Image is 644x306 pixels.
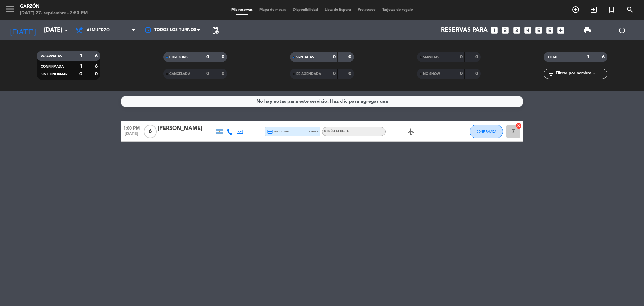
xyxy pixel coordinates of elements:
strong: 0 [460,71,463,76]
i: search [626,6,634,14]
span: Disponibilidad [289,8,321,12]
strong: 1 [587,55,589,59]
i: looks_6 [545,26,554,35]
div: [PERSON_NAME] [158,124,215,133]
span: CONFIRMADA [41,65,64,68]
i: filter_list [547,70,555,78]
strong: 0 [475,55,479,59]
i: looks_two [501,26,510,35]
strong: 0 [460,55,463,59]
i: looks_3 [512,26,521,35]
strong: 6 [95,54,99,58]
i: power_settings_new [618,26,626,34]
strong: 0 [348,71,353,76]
span: Tarjetas de regalo [379,8,416,12]
span: stripe [309,129,318,134]
i: arrow_drop_down [62,26,70,34]
span: RE AGENDADA [296,72,321,76]
i: looks_one [490,26,499,35]
span: SERVIDAS [423,56,439,59]
i: add_box [556,26,565,35]
span: CHECK INS [169,56,188,59]
i: looks_5 [534,26,543,35]
span: print [583,26,591,34]
i: credit_card [267,129,273,135]
span: SENTADAS [296,56,314,59]
span: Lista de Espera [321,8,354,12]
i: [DATE] [5,23,41,38]
div: LOG OUT [604,20,639,40]
strong: 0 [348,55,353,59]
strong: 1 [79,54,82,58]
i: looks_4 [523,26,532,35]
button: CONFIRMADA [470,125,503,138]
span: RESERVADAS [41,55,62,58]
span: 6 [144,125,157,138]
strong: 1 [79,64,82,69]
span: Almuerzo [87,28,110,33]
strong: 0 [79,72,82,76]
input: Filtrar por nombre... [555,70,607,78]
div: No hay notas para este servicio. Haz clic para agregar una [256,98,388,105]
span: CONFIRMADA [477,130,496,133]
span: Mis reservas [228,8,256,12]
strong: 0 [333,55,336,59]
i: turned_in_not [608,6,616,14]
strong: 6 [602,55,606,59]
span: Reservas para [441,27,488,34]
strong: 0 [475,71,479,76]
strong: 0 [222,71,226,76]
i: exit_to_app [590,6,598,14]
img: close.png [516,123,522,129]
strong: 0 [206,71,209,76]
span: SIN CONFIRMAR [41,73,67,76]
span: visa * 0416 [267,129,289,135]
span: Pre-acceso [354,8,379,12]
i: menu [5,4,15,14]
strong: 6 [95,64,99,69]
i: airplanemode_active [407,127,415,136]
button: menu [5,4,15,16]
span: [DATE] [121,132,142,139]
span: NO SHOW [423,72,440,76]
span: TOTAL [548,56,558,59]
span: MENÚ A LA CARTA [324,130,349,133]
strong: 0 [333,71,336,76]
span: 1:00 PM [121,124,142,132]
i: add_circle_outline [572,6,580,14]
span: pending_actions [211,26,219,34]
div: Garzón [20,3,88,10]
span: Mapa de mesas [256,8,289,12]
span: CANCELADA [169,72,190,76]
strong: 0 [95,72,99,76]
strong: 0 [206,55,209,59]
strong: 0 [222,55,226,59]
div: [DATE] 27. septiembre - 2:53 PM [20,10,88,17]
